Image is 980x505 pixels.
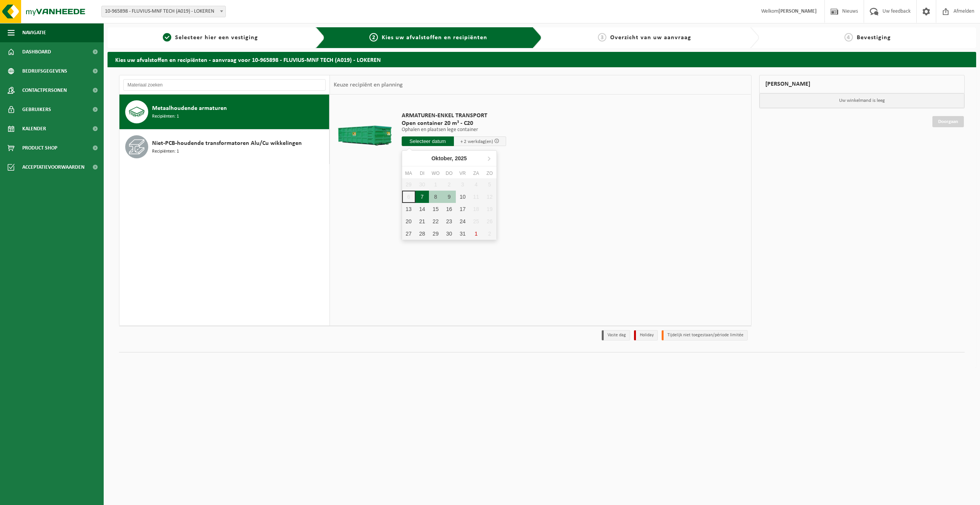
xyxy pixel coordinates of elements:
[483,169,496,177] div: zo
[455,156,467,161] i: 2025
[402,228,416,240] div: 27
[844,33,853,42] span: 4
[152,104,227,113] span: Metaalhoudende armaturen
[163,33,171,42] span: 1
[111,33,310,42] a: 1Selecteer hier een vestiging
[175,35,258,41] span: Selecteer hier een vestiging
[416,203,429,215] div: 14
[108,52,976,67] h2: Kies uw afvalstoffen en recipiënten - aanvraag voor 10-965898 - FLUVIUS-MNF TECH (A019) - LOKEREN
[442,191,456,203] div: 9
[429,215,442,228] div: 22
[456,191,469,203] div: 10
[22,42,51,61] span: Dashboard
[416,215,429,228] div: 21
[456,228,469,240] div: 31
[429,203,442,215] div: 15
[428,152,470,164] div: Oktober,
[416,228,429,240] div: 28
[152,139,302,148] span: Niet-PCB-houdende transformatoren Alu/Cu wikkelingen
[402,215,416,228] div: 20
[456,215,469,228] div: 24
[402,112,506,120] span: ARMATUREN-ENKEL TRANSPORT
[460,139,493,144] span: + 2 werkdag(en)
[778,8,817,14] strong: [PERSON_NAME]
[759,75,965,93] div: [PERSON_NAME]
[442,203,456,215] div: 16
[402,120,506,127] span: Open container 20 m³ - C20
[152,113,179,120] span: Recipiënten: 1
[469,169,483,177] div: za
[610,35,691,41] span: Overzicht van uw aanvraag
[416,191,429,203] div: 7
[402,136,454,146] input: Selecteer datum
[119,95,329,130] button: Metaalhoudende armaturen Recipiënten: 1
[442,169,456,177] div: do
[22,23,46,42] span: Navigatie
[330,75,407,95] div: Keuze recipiënt en planning
[123,79,326,91] input: Materiaal zoeken
[456,203,469,215] div: 17
[102,6,225,17] span: 10-965898 - FLUVIUS-MNF TECH (A019) - LOKEREN
[22,100,51,119] span: Gebruikers
[429,228,442,240] div: 29
[429,191,442,203] div: 8
[602,330,630,341] li: Vaste dag
[382,35,487,41] span: Kies uw afvalstoffen en recipiënten
[119,130,329,164] button: Niet-PCB-houdende transformatoren Alu/Cu wikkelingen Recipiënten: 1
[442,228,456,240] div: 30
[598,33,606,42] span: 3
[662,330,748,341] li: Tijdelijk niet toegestaan/période limitée
[760,93,965,108] p: Uw winkelmand is leeg
[416,169,429,177] div: di
[22,119,46,138] span: Kalender
[932,116,964,127] a: Doorgaan
[369,33,378,42] span: 2
[442,215,456,228] div: 23
[402,169,416,177] div: ma
[101,6,226,17] span: 10-965898 - FLUVIUS-MNF TECH (A019) - LOKEREN
[429,169,442,177] div: wo
[857,35,891,41] span: Bevestiging
[22,61,67,81] span: Bedrijfsgegevens
[402,127,506,133] p: Ophalen en plaatsen lege container
[634,330,658,341] li: Holiday
[22,81,67,100] span: Contactpersonen
[456,169,469,177] div: vr
[22,158,84,177] span: Acceptatievoorwaarden
[152,148,179,155] span: Recipiënten: 1
[402,203,416,215] div: 13
[22,138,57,158] span: Product Shop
